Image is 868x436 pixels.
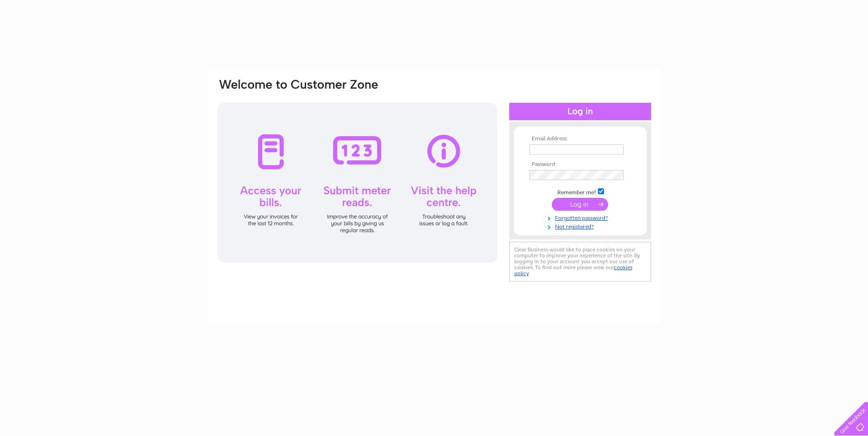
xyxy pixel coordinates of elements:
[529,222,633,230] a: Not registered?
[529,213,633,222] a: Forgotten password?
[527,136,633,142] th: Email Address:
[527,161,633,168] th: Password:
[552,198,608,211] input: Submit
[527,187,633,196] td: Remember me?
[514,264,632,276] a: cookies policy
[509,242,651,282] div: Clear Business would like to place cookies on your computer to improve your experience of the sit...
